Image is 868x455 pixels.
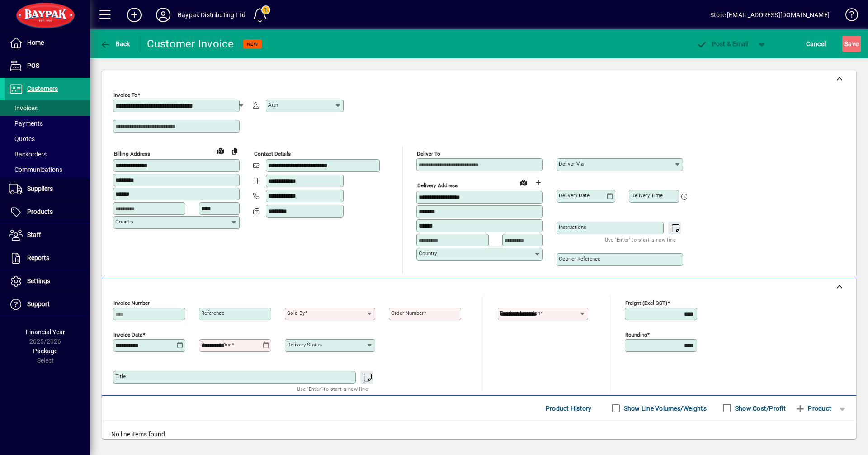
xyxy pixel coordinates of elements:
[419,250,437,256] mat-label: Country
[147,37,234,51] div: Customer Invoice
[33,347,57,355] span: Package
[625,300,667,306] mat-label: Freight (excl GST)
[9,104,38,112] span: Invoices
[27,254,49,261] span: Reports
[98,36,132,52] button: Back
[115,373,126,379] mat-label: Title
[120,7,149,23] button: Add
[844,37,859,51] span: ave
[113,300,150,306] mat-label: Invoice number
[844,40,848,47] span: S
[27,185,53,192] span: Suppliers
[5,293,90,316] a: Support
[297,384,368,394] mat-hint: Use 'Enter' to start a new line
[546,401,592,416] span: Product History
[559,161,584,167] mat-label: Deliver via
[5,270,90,293] a: Settings
[631,192,663,199] mat-label: Delivery time
[201,310,224,316] mat-label: Reference
[213,143,227,158] a: View on map
[795,401,831,416] span: Product
[201,341,231,348] mat-label: Payment due
[113,92,137,98] mat-label: Invoice To
[247,41,258,47] span: NEW
[113,332,142,338] mat-label: Invoice date
[100,40,130,47] span: Back
[178,8,245,22] div: Baypak Distributing Ltd
[712,40,716,47] span: P
[839,2,857,31] a: Knowledge Base
[391,310,424,316] mat-label: Order number
[842,36,861,52] button: Save
[559,224,586,230] mat-label: Instructions
[287,341,322,348] mat-label: Delivery status
[90,36,140,52] app-page-header-button: Back
[9,135,35,142] span: Quotes
[516,175,531,190] a: View on map
[27,277,50,284] span: Settings
[622,404,707,413] label: Show Line Volumes/Weights
[417,151,440,157] mat-label: Deliver To
[5,247,90,270] a: Reports
[790,400,836,417] button: Product
[696,40,749,47] span: ost & Email
[542,400,595,417] button: Product History
[9,166,62,173] span: Communications
[26,328,65,336] span: Financial Year
[268,102,278,108] mat-label: Attn
[27,208,53,215] span: Products
[115,218,133,225] mat-label: Country
[5,178,90,200] a: Suppliers
[605,234,676,245] mat-hint: Use 'Enter' to start a new line
[5,224,90,246] a: Staff
[27,300,50,308] span: Support
[9,120,43,127] span: Payments
[531,175,545,190] button: Choose address
[287,310,305,316] mat-label: Sold by
[806,37,826,51] span: Cancel
[5,100,90,116] a: Invoices
[149,7,178,23] button: Profile
[27,231,41,238] span: Staff
[692,36,753,52] button: Post & Email
[804,36,828,52] button: Cancel
[500,310,540,316] mat-label: Product location
[27,85,58,92] span: Customers
[27,39,44,46] span: Home
[27,62,39,69] span: POS
[710,8,830,22] div: Store [EMAIL_ADDRESS][DOMAIN_NAME]
[5,55,90,77] a: POS
[733,404,786,413] label: Show Cost/Profit
[625,332,647,338] mat-label: Rounding
[5,131,90,147] a: Quotes
[5,162,90,177] a: Communications
[5,201,90,223] a: Products
[5,32,90,54] a: Home
[559,192,590,199] mat-label: Delivery date
[5,116,90,131] a: Payments
[102,421,856,448] div: No line items found
[5,147,90,162] a: Backorders
[559,256,600,262] mat-label: Courier Reference
[9,151,47,158] span: Backorders
[227,144,242,158] button: Copy to Delivery address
